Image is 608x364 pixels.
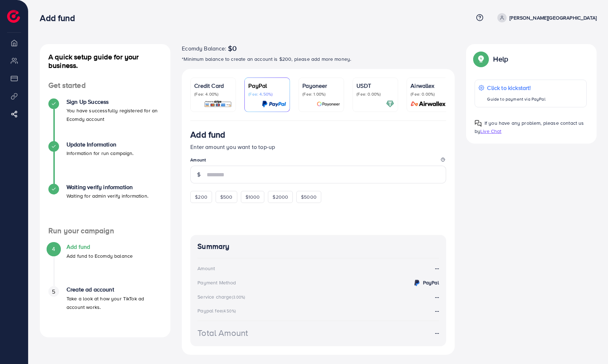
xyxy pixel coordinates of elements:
h3: Add fund [190,129,225,140]
img: card [408,100,448,108]
p: Take a look at how your TikTok ad account works. [67,294,162,311]
h3: Add fund [40,13,80,23]
img: Popup guide [475,53,487,65]
li: Create ad account [40,286,170,329]
img: Popup guide [475,120,482,127]
li: Add fund [40,243,170,286]
h4: Add fund [67,243,133,250]
small: (4.50%) [222,308,236,314]
strong: -- [435,293,439,301]
p: Credit Card [194,81,232,90]
p: Airwallex [411,81,448,90]
li: Waiting verify information [40,184,170,226]
h4: Update Information [67,141,134,148]
h4: Run your campaign [40,226,170,235]
p: Information for run campaign. [67,149,134,157]
li: Update Information [40,141,170,184]
strong: PayPal [423,279,439,286]
h4: Waiting verify information [67,184,148,191]
p: *Minimum balance to create an account is $200, please add more money. [182,55,455,63]
p: Click to kickstart! [487,84,545,92]
span: Ecomdy Balance: [182,44,226,53]
span: $2000 [273,193,288,200]
div: Amount [197,265,215,272]
p: Help [493,55,508,63]
span: $200 [195,193,207,200]
img: logo [7,10,20,23]
p: You have successfully registered for an Ecomdy account [67,106,162,123]
p: Add fund to Ecomdy balance [67,252,133,260]
img: card [204,100,232,108]
h4: Sign Up Success [67,98,162,105]
img: card [317,100,340,108]
h4: Get started [40,81,170,90]
span: 5 [52,288,55,296]
a: [PERSON_NAME][GEOGRAPHIC_DATA] [495,13,597,22]
p: Enter amount you want to top-up [190,143,446,151]
span: $5000 [301,193,317,200]
strong: -- [435,264,439,272]
p: (Fee: 0.00%) [356,91,394,97]
span: $500 [220,193,233,200]
img: credit [413,279,421,287]
div: Total Amount [197,327,248,339]
div: Payment Method [197,279,236,286]
img: card [386,100,394,108]
div: Service charge [197,293,247,300]
p: (Fee: 4.00%) [194,91,232,97]
h4: Create ad account [67,286,162,293]
span: If you have any problem, please contact us by [475,119,584,135]
li: Sign Up Success [40,98,170,141]
p: USDT [356,81,394,90]
small: (3.00%) [232,294,245,300]
h4: A quick setup guide for your business. [40,53,170,70]
span: Live Chat [480,128,501,135]
p: Waiting for admin verify information. [67,192,148,200]
legend: Amount [190,157,446,166]
span: $1000 [245,193,260,200]
img: card [262,100,286,108]
div: Paypal fee [197,307,238,314]
strong: -- [435,329,439,337]
span: 4 [52,245,55,253]
p: Guide to payment via PayPal [487,95,545,103]
p: (Fee: 4.50%) [248,91,286,97]
span: $0 [228,44,237,53]
p: (Fee: 1.00%) [302,91,340,97]
p: [PERSON_NAME][GEOGRAPHIC_DATA] [509,14,597,22]
strong: -- [435,307,439,315]
h4: Summary [197,242,439,251]
p: (Fee: 0.00%) [411,91,448,97]
p: Payoneer [302,81,340,90]
p: PayPal [248,81,286,90]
